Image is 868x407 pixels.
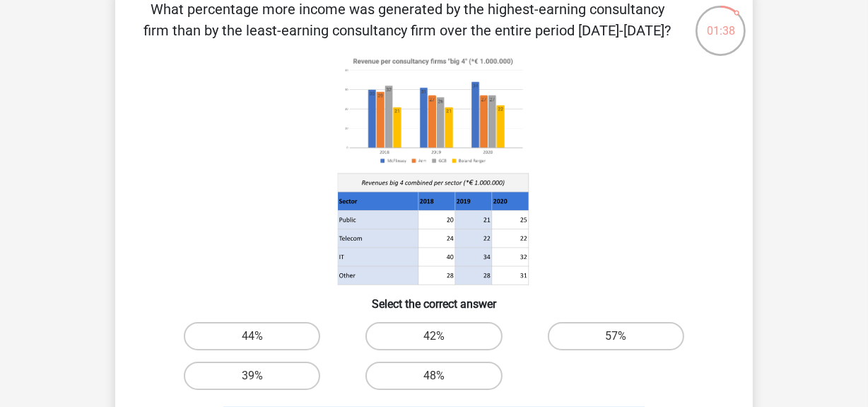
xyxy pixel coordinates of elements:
label: 39% [184,362,320,390]
label: 42% [365,322,502,350]
label: 44% [184,322,320,350]
label: 48% [365,362,502,390]
div: 01:38 [694,4,747,40]
h6: Select the correct answer [138,286,730,311]
label: 57% [548,322,684,350]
